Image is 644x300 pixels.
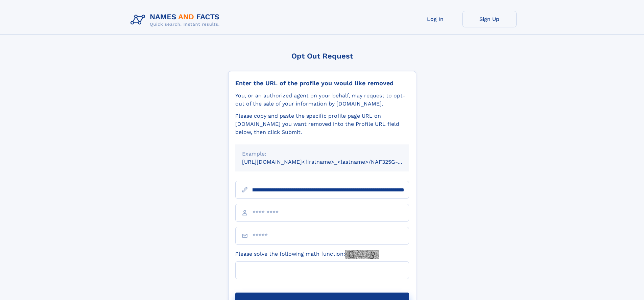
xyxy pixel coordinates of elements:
[408,11,462,27] a: Log In
[128,11,225,29] img: Logo Names and Facts
[235,79,409,87] div: Enter the URL of the profile you would like removed
[242,150,402,158] div: Example:
[235,250,379,259] label: Please solve the following math function:
[228,52,416,60] div: Opt Out Request
[235,112,409,136] div: Please copy and paste the specific profile page URL on [DOMAIN_NAME] you want removed into the Pr...
[235,92,409,108] div: You, or an authorized agent on your behalf, may request to opt-out of the sale of your informatio...
[242,159,422,165] small: [URL][DOMAIN_NAME]<firstname>_<lastname>/NAF325G-xxxxxxxx
[462,11,517,27] a: Sign Up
